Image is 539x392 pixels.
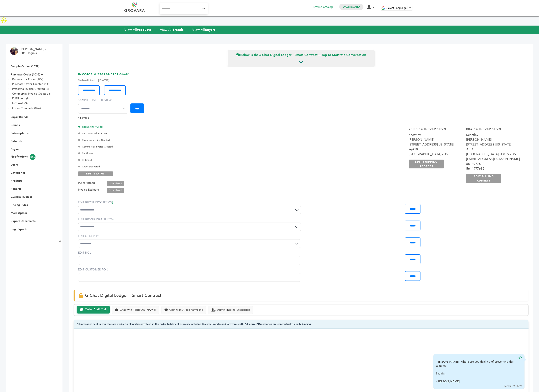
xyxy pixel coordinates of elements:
[11,179,22,183] a: Products
[124,28,151,32] a: View AllProducts
[137,28,151,32] strong: Products
[74,320,529,329] div: All messages sent in this chat are visible to all parties involved in the order fulfillment proce...
[11,203,28,207] a: Pricing Rules
[12,97,29,100] a: Fulfillment (9)
[466,157,520,161] div: [EMAIL_ADDRESS][DOMAIN_NAME]
[160,3,208,14] input: Search...
[79,152,234,155] div: Fulfillment
[409,137,462,142] div: [PERSON_NAME]
[78,72,524,117] h3: INVOICE # 250924-0959-36481
[436,380,516,384] div: -[PERSON_NAME]
[409,147,462,152] div: Apt18
[107,188,124,193] a: Download
[11,139,22,143] a: Referrals
[79,145,234,149] div: Commercial Invoice Created
[78,78,524,83] div: Submitted: [DATE]
[12,106,41,110] a: Order Complete (876)
[409,6,411,9] span: ▼
[12,77,43,81] a: Request for Order (127)
[12,101,28,105] a: In-Transit (3)
[466,161,520,166] div: 5614977632
[11,195,32,199] a: Custom Invoices
[160,28,184,32] a: View AllBrands
[466,127,520,133] h4: Billing Information
[11,115,28,119] a: Super Brands
[466,147,520,152] div: Apt18
[12,92,52,96] a: Commercial Invoice Created (1)
[78,171,113,176] a: EDIT STATUS
[79,165,234,168] div: Order Delivered
[78,234,301,238] label: EDIT ORDER TYPE
[78,181,95,185] label: PO for Brand
[113,217,114,221] a: ?
[409,132,462,137] div: Scottlev
[466,137,520,142] div: [PERSON_NAME]
[409,160,444,168] a: EDIT SHIPPING ADDRESS
[259,53,317,57] strong: G-Chat Digital Ledger - Smart Contract
[79,158,234,162] div: In-Transit
[436,372,516,376] div: Thanks,
[79,138,234,142] div: Proforma Invoice Created
[466,152,520,157] div: [GEOGRAPHIC_DATA], 33139 - US
[30,154,35,160] span: 5027
[107,181,124,186] a: Download
[120,308,156,312] div: Chat with [PERSON_NAME]
[12,87,49,91] a: Proforma Invoice Created (2)
[192,28,215,32] a: View AllBuyers
[236,53,366,57] span: Below is the — Tap to Start the Conversation
[409,152,462,157] div: [GEOGRAPHIC_DATA] - US
[409,127,462,133] h4: Shipping Information
[11,219,35,223] a: Export Documents
[409,142,462,147] div: [STREET_ADDRESS][US_STATE]
[504,384,522,388] div: [DATE] 10:11AM
[12,82,49,86] a: Purchase Order Created (14)
[85,308,106,311] div: Order Audit Trail
[78,200,301,204] label: EDIT BUYER INCOTERMS
[11,131,28,135] a: Subscriptions
[82,337,520,341] p: Use this section to begin the conversation about final pricing, marketing support, forecasting, o...
[11,171,25,175] a: Categories
[436,360,516,384] div: [PERSON_NAME] - where are you thinking of presenting this sample?
[173,28,183,32] strong: Brands
[78,251,301,255] label: EDIT BOL
[78,187,99,192] label: Invoice Estimate
[386,6,411,9] a: Select Language​
[386,6,407,9] span: Select Language
[85,293,161,298] span: G-Chat Digital Ledger - Smart Contract
[313,5,333,9] a: Browse Catalog
[466,142,520,147] div: [STREET_ADDRESS][US_STATE]
[217,308,250,312] div: Admin Internal Discussion
[205,28,215,32] strong: Buyers
[11,64,39,68] a: Sample Orders (1059)
[466,132,520,137] div: Scottlev
[466,166,520,171] div: 5614977632
[11,73,40,76] a: Purchase Order (1032)
[78,98,130,102] label: Sample Status Review
[11,227,27,231] a: Bug Reports
[11,211,27,215] a: Marketplace
[169,308,203,312] div: Chat with Arctic Farms Inc
[78,117,524,122] h4: STATUS
[78,268,301,272] label: EDIT CUSTOMER PO #
[21,47,47,55] li: [PERSON_NAME] - 2018 login(s)
[79,132,234,135] div: Purchase Order Created
[112,200,113,204] a: ?
[11,163,18,167] a: Users
[79,125,234,129] div: Request for Order
[466,174,501,183] a: EDIT BILLING ADDRESS
[11,123,20,127] a: Brands
[11,187,21,191] a: Reports
[78,217,301,221] label: EDIT BRAND INCOTERMS
[11,147,19,151] a: Buyers
[11,154,52,160] a: Notifications5027
[343,5,360,9] a: Dashboard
